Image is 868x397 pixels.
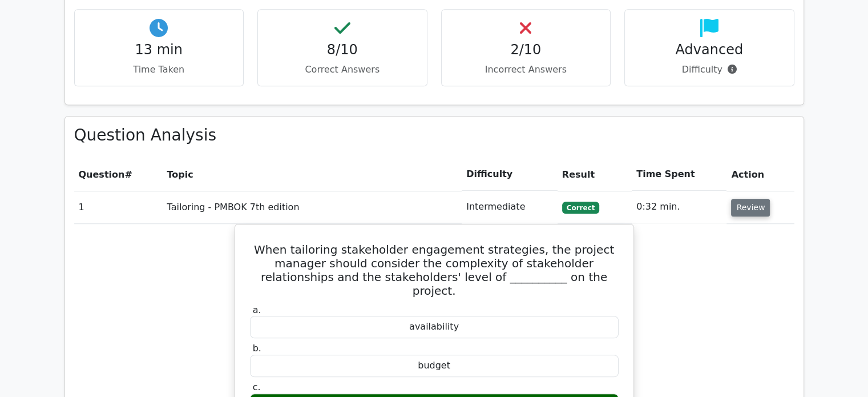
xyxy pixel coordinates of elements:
[451,63,601,77] p: Incorrect Answers
[84,63,235,77] p: Time Taken
[451,42,601,58] h4: 2/10
[632,158,726,191] th: Time Spent
[84,42,235,58] h4: 13 min
[74,191,163,223] td: 1
[253,304,261,315] span: a.
[250,355,619,377] div: budget
[558,158,632,191] th: Result
[163,191,462,223] td: Tailoring - PMBOK 7th edition
[632,191,726,223] td: 0:32 min.
[74,158,163,191] th: #
[462,158,558,191] th: Difficulty
[462,191,558,223] td: Intermediate
[267,42,418,58] h4: 8/10
[253,382,261,392] span: c.
[562,202,599,213] span: Correct
[253,343,261,354] span: b.
[267,63,418,77] p: Correct Answers
[249,243,620,298] h5: When tailoring stakeholder engagement strategies, the project manager should consider the complex...
[731,199,770,216] button: Review
[74,126,794,145] h3: Question Analysis
[250,316,619,338] div: availability
[726,158,794,191] th: Action
[634,42,785,58] h4: Advanced
[163,158,462,191] th: Topic
[634,63,785,77] p: Difficulty
[79,169,125,180] span: Question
